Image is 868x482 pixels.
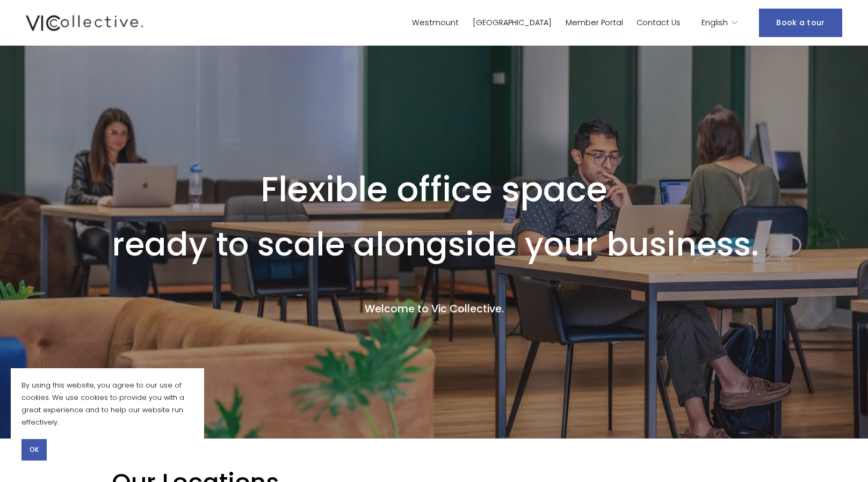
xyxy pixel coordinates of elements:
[11,368,204,471] section: Cookie banner
[473,15,552,31] a: [GEOGRAPHIC_DATA]
[112,302,756,317] h4: Welcome to Vic Collective.
[759,9,842,37] a: Book a tour
[701,16,728,30] span: English
[21,439,47,461] button: OK
[112,228,759,260] h1: ready to scale alongside your business.
[566,15,623,31] a: Member Portal
[112,169,756,211] h1: Flexible office space
[30,445,39,455] span: OK
[21,379,193,428] p: By using this website, you agree to our use of cookies. We use cookies to provide you with a grea...
[701,15,738,31] div: language picker
[636,15,681,31] a: Contact Us
[412,15,459,31] a: Westmount
[26,13,143,33] img: Vic Collective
